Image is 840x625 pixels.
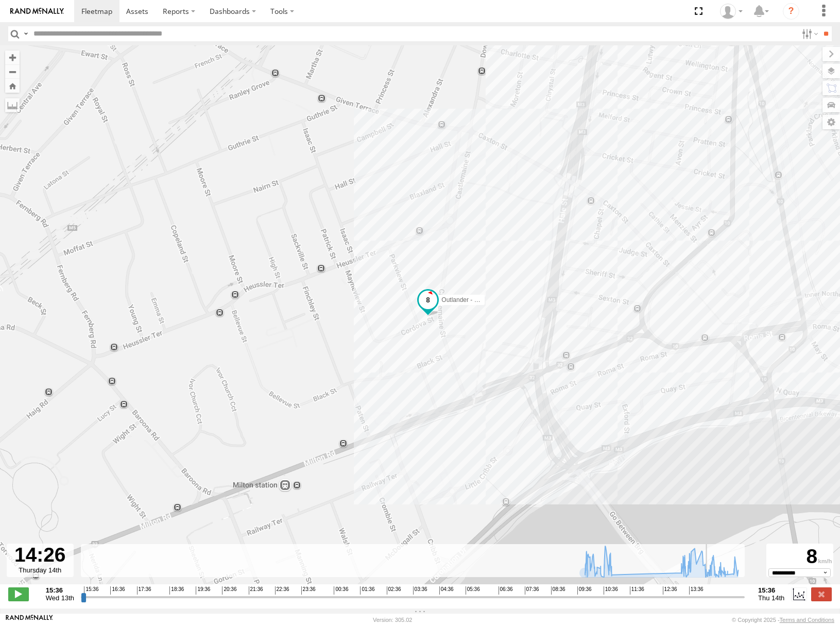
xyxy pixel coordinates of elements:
[8,587,29,601] label: Play/Stop
[169,586,184,595] span: 18:36
[689,586,704,595] span: 13:36
[783,3,799,20] i: ?
[10,8,64,15] img: rand-logo.svg
[630,586,644,595] span: 11:36
[5,79,20,93] button: Zoom Home
[387,586,401,595] span: 02:36
[768,545,832,568] div: 8
[46,594,74,602] span: Wed 13th Aug 2025
[439,586,454,595] span: 04:36
[466,586,480,595] span: 05:36
[780,617,834,623] a: Terms and Conditions
[441,296,495,303] span: Outlander - 005GJ8
[732,617,834,623] div: © Copyright 2025 -
[413,586,427,595] span: 03:36
[22,26,30,41] label: Search Query
[5,98,20,112] label: Measure
[811,587,832,601] label: Close
[196,586,210,595] span: 19:36
[46,586,74,594] strong: 15:36
[822,115,840,129] label: Map Settings
[249,586,263,595] span: 21:36
[758,594,784,602] span: Thu 14th Aug 2025
[275,586,289,595] span: 22:36
[334,586,348,595] span: 00:36
[301,586,316,595] span: 23:36
[663,586,677,595] span: 12:36
[373,617,412,623] div: Version: 305.02
[5,64,20,79] button: Zoom out
[360,586,374,595] span: 01:36
[6,615,53,625] a: Visit our Website
[716,4,746,19] div: Turoa Warbrick
[577,586,592,595] span: 09:36
[551,586,565,595] span: 08:36
[222,586,236,595] span: 20:36
[84,586,98,595] span: 15:36
[798,26,820,41] label: Search Filter Options
[5,50,20,64] button: Zoom in
[758,586,784,594] strong: 15:36
[525,586,539,595] span: 07:36
[110,586,125,595] span: 16:36
[499,586,513,595] span: 06:36
[137,586,151,595] span: 17:36
[604,586,618,595] span: 10:36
